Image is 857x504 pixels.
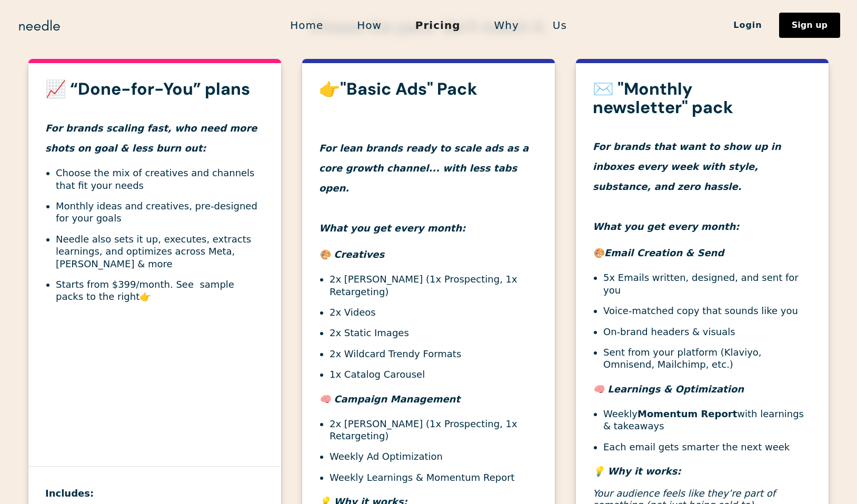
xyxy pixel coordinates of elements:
[330,450,538,462] li: Weekly Ad Optimization
[45,483,264,503] h4: Includes:
[56,278,264,303] li: Starts from $399/month. See sample packs to the right
[340,14,398,36] a: How
[477,14,536,36] a: Why
[603,408,812,432] li: Weekly with learnings & takeaways
[593,247,604,258] em: 🎨
[593,141,781,232] em: For brands that want to show up in inboxes every week with style, substance, and zero hassle. Wha...
[637,408,737,419] strong: Momentum Report
[603,346,812,371] li: Sent from your platform (Klaviyo, Omnisend, Mailchimp, etc.)
[45,123,257,154] em: For brands scaling fast, who need more shots on goal & less burn out:
[45,80,264,98] h3: 📈 “Done-for-You” plans
[604,247,724,258] em: Email Creation & Send
[330,418,538,442] li: 2x [PERSON_NAME] (1x Prospecting, 1x Retargeting)
[319,249,384,260] em: 🎨 Creatives
[593,80,812,117] h3: ✉️ "Monthly newsletter" pack
[56,233,264,270] li: Needle also sets it up, executes, extracts learnings, and optimizes across Meta, [PERSON_NAME] & ...
[319,143,529,234] em: For lean brands ready to scale ads as a core growth channel... with less tabs open. What you get ...
[319,394,460,405] em: 🧠 Campaign Management
[603,271,812,296] li: 5x Emails written, designed, and sent for you
[330,327,538,339] li: 2x Static Images
[792,21,828,29] div: Sign up
[779,13,840,38] a: Sign up
[716,16,779,34] a: Login
[56,167,264,191] li: Choose the mix of creatives and channels that fit your needs
[330,348,538,360] li: 2x Wildcard Trendy Formats
[398,14,477,36] a: Pricing
[273,14,340,36] a: Home
[593,466,681,477] em: 💡 Why it works:
[139,291,151,302] strong: 👉
[593,384,744,395] em: 🧠 Learnings & Optimization
[56,200,264,225] li: Monthly ideas and creatives, pre-designed for your goals
[330,471,538,483] li: Weekly Learnings & Momentum Report
[330,306,538,318] li: 2x Videos
[330,368,538,380] li: 1x Catalog Carousel
[330,273,538,298] li: 2x [PERSON_NAME] (1x Prospecting, 1x Retargeting)
[603,441,812,453] li: Each email gets smarter the next week
[319,78,477,100] strong: 👉"Basic Ads" Pack
[536,14,584,36] a: Us
[603,305,812,317] li: Voice-matched copy that sounds like you
[603,326,812,338] li: On-brand headers & visuals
